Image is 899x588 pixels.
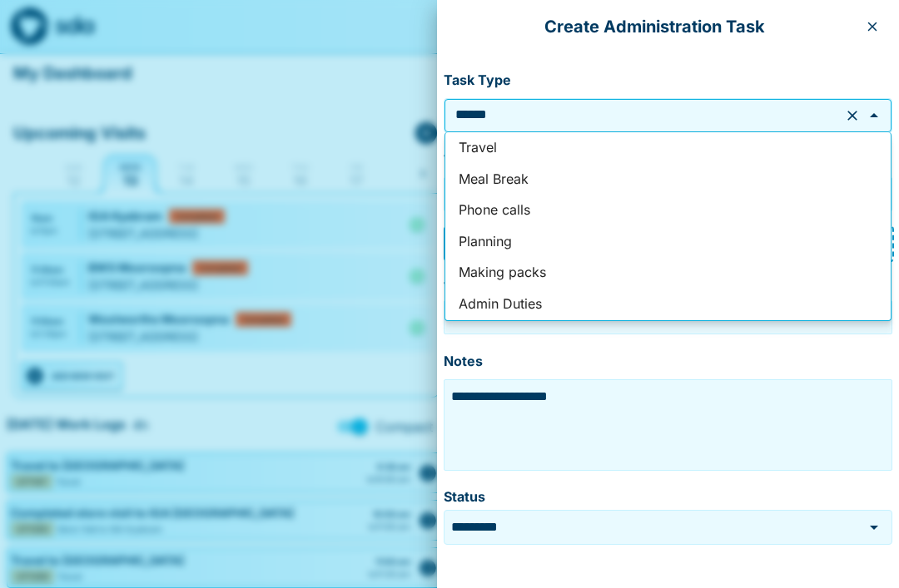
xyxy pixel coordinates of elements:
[445,257,891,289] li: Making packs
[862,516,886,539] button: Open
[444,278,892,297] label: Title
[445,164,891,195] li: Meal Break
[445,195,891,226] li: Phone calls
[841,104,864,127] button: Clear
[444,487,892,506] label: Status
[450,13,859,40] p: Create Administration Task
[445,132,891,164] li: Travel
[445,226,891,258] li: Planning
[444,351,892,373] p: Notes
[444,70,892,91] p: Task Type
[862,104,886,127] button: Close
[444,150,892,171] p: Task Duration
[445,289,891,320] li: Admin Duties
